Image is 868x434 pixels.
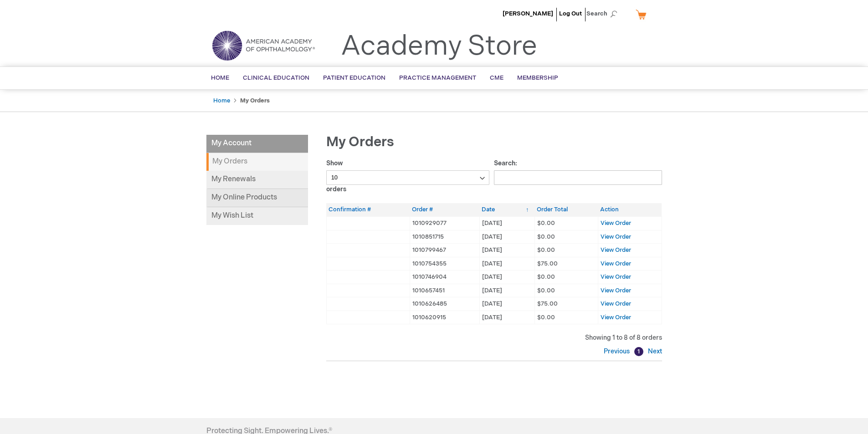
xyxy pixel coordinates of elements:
[479,216,534,230] td: [DATE]
[601,246,631,254] a: View Order
[601,300,631,307] a: View Order
[326,203,410,216] th: Confirmation #: activate to sort column ascending
[410,284,479,297] td: 1010657451
[399,74,476,82] span: Practice Management
[490,74,503,82] span: CME
[601,260,631,267] a: View Order
[559,10,582,17] a: Log Out
[410,216,479,230] td: 1010929077
[601,220,631,227] a: View Order
[601,314,631,321] a: View Order
[410,271,479,284] td: 1010746904
[213,97,230,104] a: Home
[537,287,555,294] span: $0.00
[410,311,479,324] td: 1010620915
[494,170,662,185] input: Search:
[479,284,534,297] td: [DATE]
[537,260,558,267] span: $75.00
[479,230,534,244] td: [DATE]
[326,333,662,342] div: Showing 1 to 8 of 8 orders
[537,220,555,227] span: $0.00
[479,297,534,311] td: [DATE]
[206,207,308,225] a: My Wish List
[323,74,385,82] span: Patient Education
[326,159,490,193] label: Show orders
[604,347,632,355] a: Previous
[326,170,490,185] select: Showorders
[601,233,631,240] a: View Order
[634,347,643,356] a: 1
[479,203,534,216] th: Date: activate to sort column ascending
[601,287,631,294] a: View Order
[410,244,479,257] td: 1010799467
[479,271,534,284] td: [DATE]
[211,74,229,82] span: Home
[503,10,553,17] a: [PERSON_NAME]
[586,5,621,23] span: Search
[646,347,662,355] a: Next
[206,153,308,171] strong: My Orders
[479,257,534,271] td: [DATE]
[479,311,534,324] td: [DATE]
[326,134,394,150] span: My Orders
[598,203,662,216] th: Action: activate to sort column ascending
[243,74,309,82] span: Clinical Education
[206,171,308,189] a: My Renewals
[410,230,479,244] td: 1010851715
[206,189,308,207] a: My Online Products
[240,97,270,104] strong: My Orders
[537,300,558,307] span: $75.00
[479,244,534,257] td: [DATE]
[410,203,479,216] th: Order #: activate to sort column ascending
[534,203,598,216] th: Order Total: activate to sort column ascending
[341,30,537,63] a: Academy Store
[494,159,662,181] label: Search:
[517,74,558,82] span: Membership
[410,297,479,311] td: 1010626485
[601,273,631,281] a: View Order
[537,273,555,281] span: $0.00
[537,233,555,240] span: $0.00
[537,314,555,321] span: $0.00
[410,257,479,271] td: 1010754355
[537,246,555,254] span: $0.00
